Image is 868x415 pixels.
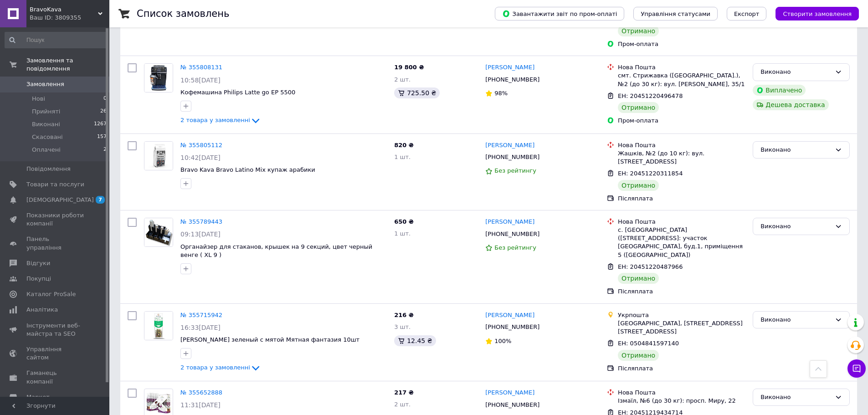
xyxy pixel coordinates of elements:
[103,146,107,154] span: 2
[618,117,745,125] div: Пром-оплата
[180,166,315,173] span: Bravo Kava Bravo Latino Mix купаж арабики
[502,10,617,18] span: Завантажити звіт по пром-оплаті
[103,95,107,103] span: 0
[180,336,360,343] span: [PERSON_NAME] зеленый с мятой Мятная фантазия 10шт
[494,338,511,344] span: 100%
[618,218,745,226] div: Нова Пошта
[618,263,683,270] span: ЕН: 20451220487966
[394,218,414,225] span: 650 ₴
[180,401,221,409] span: 11:31[DATE]
[144,141,173,170] a: Фото товару
[144,142,173,170] img: Фото товару
[618,141,745,149] div: Нова Пошта
[394,312,414,318] span: 216 ₴
[618,72,745,88] div: смт. Стрижавка ([GEOGRAPHIC_DATA].), №2 (до 30 кг): вул. [PERSON_NAME], 35/1
[394,401,411,408] span: 2 шт.
[26,393,50,401] span: Маркет
[180,312,222,318] a: № 355715942
[783,10,852,17] span: Створити замовлення
[26,259,50,267] span: Відгуки
[494,90,508,97] span: 98%
[26,306,58,314] span: Аналітика
[485,218,534,226] a: [PERSON_NAME]
[618,102,659,113] div: Отримано
[394,142,414,149] span: 820 ₴
[618,226,745,259] div: с. [GEOGRAPHIC_DATA] ([STREET_ADDRESS]: участок [GEOGRAPHIC_DATA], буд.1, приміщення 5 ([GEOGRAPH...
[483,151,541,163] div: [PHONE_NUMBER]
[394,389,414,396] span: 217 ₴
[495,7,624,20] button: Завантажити звіт по пром-оплаті
[30,14,109,22] div: Ваш ID: 3809355
[144,64,173,92] img: Фото товару
[847,359,866,378] button: Чат з покупцем
[394,335,436,346] div: 12.45 ₴
[26,290,76,298] span: Каталог ProSale
[734,10,760,17] span: Експорт
[753,85,806,96] div: Виплачено
[618,149,745,166] div: Жашків, №2 (до 10 кг): вул. [STREET_ADDRESS]
[753,99,828,110] div: Дешева доставка
[144,218,173,246] img: Фото товару
[618,195,745,203] div: Післяплата
[618,180,659,191] div: Отримано
[32,108,60,116] span: Прийняті
[760,67,831,77] div: Виконано
[494,167,536,174] span: Без рейтингу
[26,235,84,251] span: Панель управління
[618,273,659,284] div: Отримано
[180,117,250,123] span: 2 товара у замовленні
[760,393,831,402] div: Виконано
[618,170,683,177] span: ЕН: 20451220311854
[483,74,541,86] div: [PHONE_NUMBER]
[180,142,222,149] a: № 355805112
[394,230,411,237] span: 1 шт.
[180,364,261,371] a: 2 товара у замовленні
[618,319,745,336] div: [GEOGRAPHIC_DATA], [STREET_ADDRESS] [STREET_ADDRESS]
[180,154,221,161] span: 10:42[DATE]
[727,7,767,20] button: Експорт
[97,133,107,141] span: 157
[394,76,411,83] span: 2 шт.
[180,64,222,71] a: № 355808131
[180,243,372,259] a: Органайзер для стаканов, крышек на 9 секций, цвет черный венге ( XL 9 )
[394,64,424,71] span: 19 800 ₴
[144,311,173,340] a: Фото товару
[760,315,831,325] div: Виконано
[633,7,718,20] button: Управління статусами
[618,340,679,347] span: ЕН: 0504841597140
[94,120,107,128] span: 1267
[26,196,94,204] span: [DEMOGRAPHIC_DATA]
[760,145,831,155] div: Виконано
[180,389,222,396] a: № 355652888
[618,92,683,99] span: ЕН: 20451220496478
[100,108,107,116] span: 26
[618,350,659,361] div: Отримано
[180,218,222,225] a: № 355789443
[394,154,411,160] span: 1 шт.
[26,165,71,173] span: Повідомлення
[30,5,98,14] span: BravoKava
[96,196,105,204] span: 7
[180,77,221,84] span: 10:58[DATE]
[394,323,411,330] span: 3 шт.
[26,275,51,283] span: Покупці
[618,311,745,319] div: Укрпошта
[180,117,261,123] a: 2 товара у замовленні
[144,312,173,340] img: Фото товару
[760,222,831,231] div: Виконано
[26,80,64,88] span: Замовлення
[32,95,45,103] span: Нові
[485,311,534,320] a: [PERSON_NAME]
[5,32,108,48] input: Пошук
[618,63,745,72] div: Нова Пошта
[26,56,109,73] span: Замовлення та повідомлення
[180,364,250,371] span: 2 товара у замовленні
[32,133,63,141] span: Скасовані
[766,10,859,17] a: Створити замовлення
[180,324,221,331] span: 16:33[DATE]
[618,364,745,373] div: Післяплата
[618,26,659,36] div: Отримано
[618,40,745,48] div: Пром-оплата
